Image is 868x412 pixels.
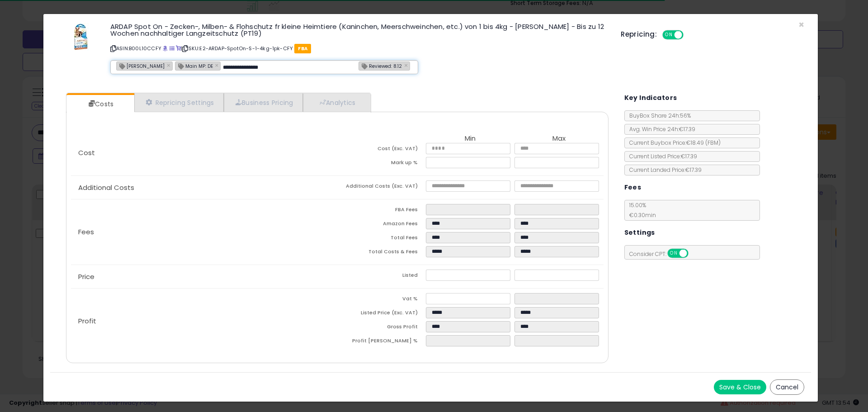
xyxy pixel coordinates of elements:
[71,149,337,156] p: Cost
[67,23,94,50] img: 418LALCD3YL._SL60_.jpg
[110,41,607,56] p: ASIN: B00L10CCFY | SKU: E2-ARDAP-SpotOn-S-1-4kg-1pk-CFY
[621,31,657,38] h5: Repricing:
[71,184,337,191] p: Additional Costs
[71,228,337,236] p: Fees
[624,227,655,238] h5: Settings
[705,139,721,147] span: ( FBM )
[337,204,426,218] td: FBA Fees
[624,182,642,193] h5: Fees
[668,250,679,257] span: ON
[303,93,370,112] a: Analytics
[426,135,514,143] th: Min
[404,61,410,69] a: ×
[110,23,607,37] h3: ARDAP Spot On - Zecken-, Milben- & Flohschutz fr kleine Heimtiere (Kaninchen, Meerschweinchen, et...
[337,270,426,284] td: Listed
[663,31,675,39] span: ON
[514,135,603,143] th: Max
[798,18,804,31] span: ×
[337,307,426,321] td: Listed Price (Exc. VAT)
[337,246,426,260] td: Total Costs & Fees
[625,211,656,219] span: €0.30 min
[337,157,426,171] td: Mark up %
[624,92,677,104] h5: Key Indicators
[71,273,337,280] p: Price
[337,335,426,349] td: Profit [PERSON_NAME] %
[170,45,175,52] a: All offer listings
[625,152,697,160] span: Current Listed Price: €17.39
[66,95,133,113] a: Costs
[71,317,337,325] p: Profit
[625,166,702,174] span: Current Landed Price: €17.39
[337,180,426,194] td: Additional Costs (Exc. VAT)
[625,125,695,133] span: Avg. Win Price 24h: €17.39
[686,139,721,147] span: €18.49
[337,321,426,335] td: Gross Profit
[176,45,181,52] a: Your listing only
[682,31,697,39] span: OFF
[625,139,721,147] span: Current Buybox Price:
[337,293,426,307] td: Vat %
[134,93,224,112] a: Repricing Settings
[117,62,165,70] span: [PERSON_NAME]
[337,143,426,157] td: Cost (Exc. VAT)
[167,61,172,69] a: ×
[770,379,804,395] button: Cancel
[359,62,402,70] span: Reviewed: 8.12
[224,93,303,112] a: Business Pricing
[337,232,426,246] td: Total Fees
[625,201,656,219] span: 15.00 %
[337,218,426,232] td: Amazon Fees
[687,250,701,257] span: OFF
[294,44,311,53] span: FBA
[714,380,766,394] button: Save & Close
[163,45,168,52] a: BuyBox page
[625,250,700,258] span: Consider CPT:
[175,62,213,70] span: Main MP: DE
[215,61,221,69] a: ×
[625,112,691,119] span: BuyBox Share 24h: 56%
